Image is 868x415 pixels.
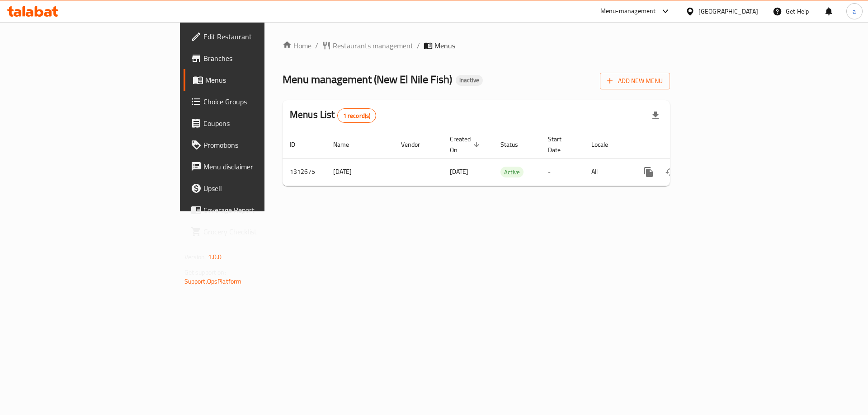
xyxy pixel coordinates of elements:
[184,221,325,242] a: Grocery Checklist
[456,75,483,86] div: Inactive
[541,158,584,186] td: -
[638,161,660,183] button: more
[184,275,242,287] a: Support.OpsPlatform
[450,166,468,177] span: [DATE]
[607,75,663,87] span: Add New Menu
[203,183,318,194] span: Upsell
[450,134,482,155] span: Created On
[500,139,530,150] span: Status
[337,108,377,123] div: Total records count
[401,139,432,150] span: Vendor
[203,118,318,129] span: Coupons
[203,53,318,64] span: Branches
[338,112,376,120] span: 1 record(s)
[184,47,325,69] a: Branches
[184,69,325,91] a: Menus
[645,105,666,126] div: Export file
[631,131,732,159] th: Actions
[326,158,394,186] td: [DATE]
[203,161,318,172] span: Menu disclaimer
[208,251,222,263] span: 1.0.0
[184,156,325,177] a: Menu disclaimer
[660,161,681,183] button: Change Status
[853,6,856,16] span: a
[333,139,361,150] span: Name
[290,139,307,150] span: ID
[205,75,318,85] span: Menus
[203,226,318,237] span: Grocery Checklist
[584,158,631,186] td: All
[600,6,656,17] div: Menu-management
[283,131,732,186] table: enhanced table
[290,108,376,123] h2: Menus List
[434,40,455,51] span: Menus
[203,205,318,215] span: Coverage Report
[184,91,325,112] a: Choice Groups
[184,199,325,221] a: Coverage Report
[203,140,318,150] span: Promotions
[184,251,207,263] span: Version:
[283,40,670,51] nav: breadcrumb
[500,167,524,177] span: Active
[184,177,325,199] a: Upsell
[600,73,670,89] button: Add New Menu
[203,96,318,107] span: Choice Groups
[203,31,318,42] span: Edit Restaurant
[333,40,413,51] span: Restaurants management
[184,134,325,156] a: Promotions
[591,139,620,150] span: Locale
[417,40,420,51] li: /
[698,6,758,16] div: [GEOGRAPHIC_DATA]
[548,134,573,155] span: Start Date
[184,26,325,47] a: Edit Restaurant
[322,40,413,51] a: Restaurants management
[184,112,325,134] a: Coupons
[283,69,452,89] span: Menu management ( New El Nile Fish )
[456,76,483,84] span: Inactive
[184,266,226,278] span: Get support on:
